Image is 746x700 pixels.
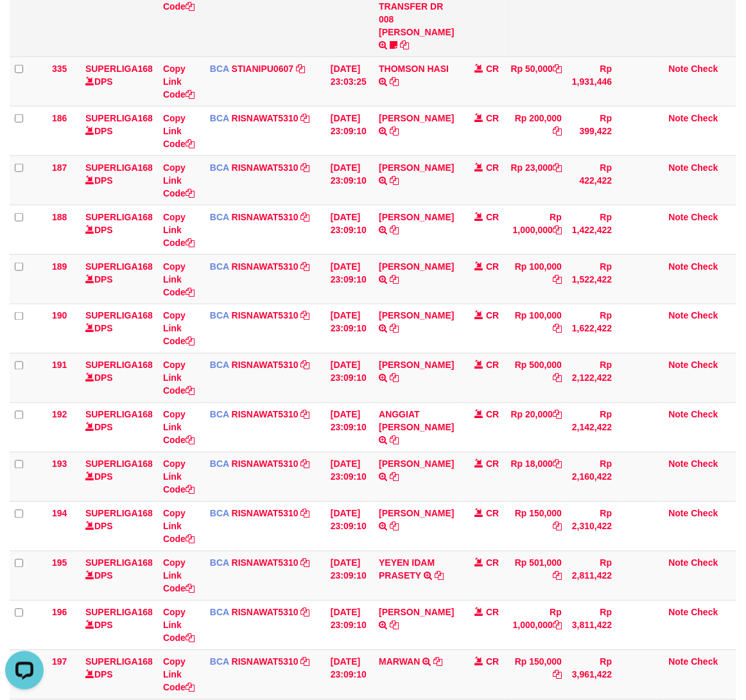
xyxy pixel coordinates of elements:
a: Copy Link Code [163,558,195,594]
span: BCA [210,113,229,123]
a: Note [669,360,689,371]
td: DPS [80,106,158,155]
td: [DATE] 23:09:10 [325,650,374,699]
a: STIANIPU0607 [232,64,293,74]
td: [DATE] 23:09:10 [325,155,374,205]
td: Rp 500,000 [505,353,568,403]
a: Copy Link Code [163,311,195,347]
a: RISNAWAT5310 [232,509,299,519]
a: Check [691,608,718,618]
a: Copy RISNAWAT5310 to clipboard [301,608,310,618]
a: ANGGIAT [PERSON_NAME] [379,410,454,433]
span: CR [486,509,499,519]
a: RISNAWAT5310 [232,608,299,618]
a: Copy YAYAN FAJAR HERMAN to clipboard [390,620,399,631]
td: Rp 1,522,422 [567,254,617,304]
td: DPS [80,403,158,452]
a: RISNAWAT5310 [232,113,299,123]
a: [PERSON_NAME] [379,162,454,173]
a: Copy Rp 50,000 to clipboard [553,64,562,74]
a: RISNAWAT5310 [232,360,299,371]
td: Rp 150,000 [505,502,568,551]
td: Rp 23,000 [505,155,568,205]
span: BCA [210,212,229,222]
td: Rp 2,811,422 [567,551,617,600]
td: DPS [80,155,158,205]
span: BCA [210,608,229,618]
a: Note [669,459,689,469]
a: Copy RISNAWAT5310 to clipboard [301,162,310,173]
span: 194 [52,509,67,519]
a: Copy Rp 1,000,000 to clipboard [553,620,562,631]
td: DPS [80,57,158,106]
span: BCA [210,360,229,371]
a: RISNAWAT5310 [232,459,299,469]
a: YEYEN IDAM PRASETY [379,558,435,581]
td: DPS [80,551,158,600]
td: Rp 2,142,422 [567,403,617,452]
a: Copy RISNAWAT5310 to clipboard [301,657,310,667]
span: BCA [210,410,229,420]
a: SUPERLIGA168 [85,64,153,74]
a: Check [691,410,718,420]
a: Copy EDI SUSILO to clipboard [390,521,399,532]
a: SUPERLIGA168 [85,162,153,173]
a: Check [691,64,718,74]
td: Rp 2,310,422 [567,502,617,551]
a: Copy Rp 23,000 to clipboard [553,162,562,173]
span: BCA [210,558,229,568]
td: Rp 150,000 [505,650,568,699]
a: Copy Link Code [163,608,195,643]
span: BCA [210,261,229,272]
a: SUPERLIGA168 [85,113,153,123]
a: Copy Link Code [163,261,195,297]
a: Copy Link Code [163,162,195,198]
td: [DATE] 23:09:10 [325,502,374,551]
span: CR [486,212,499,222]
a: Copy RATMO SUPINO to clipboard [390,274,399,284]
a: SUPERLIGA168 [85,360,153,371]
td: Rp 3,961,422 [567,650,617,699]
a: Copy SYAHRIL EFENDI to clipboard [390,324,399,334]
a: Copy SELA SUSILAWATI to clipboard [390,126,399,136]
td: Rp 18,000 [505,452,568,502]
span: BCA [210,657,229,667]
a: Copy RISNAWAT5310 to clipboard [301,509,310,519]
button: Open LiveChat chat widget [5,5,44,44]
a: Copy RISNAWAT5310 to clipboard [301,212,310,222]
a: Copy RISNAWAT5310 to clipboard [301,410,310,420]
a: Copy RISNAWAT5310 to clipboard [301,311,310,321]
span: CR [486,608,499,618]
a: Copy ANGGIAT PIER HUTAG to clipboard [390,435,399,446]
a: SUPERLIGA168 [85,212,153,222]
td: [DATE] 23:09:10 [325,551,374,600]
span: 193 [52,459,67,469]
span: 192 [52,410,67,420]
a: Copy PUTRA MANIK to clipboard [390,175,399,186]
a: RISNAWAT5310 [232,558,299,568]
span: CR [486,360,499,371]
td: DPS [80,254,158,304]
a: Copy LILI AHMADI to clipboard [390,225,399,235]
td: DPS [80,304,158,353]
a: Copy Link Code [163,212,195,248]
td: Rp 1,000,000 [505,205,568,254]
a: Copy RISNAWAT5310 to clipboard [301,261,310,272]
td: Rp 1,422,422 [567,205,617,254]
span: BCA [210,64,229,74]
span: 195 [52,558,67,568]
span: BCA [210,162,229,173]
a: Check [691,657,718,667]
a: Note [669,657,689,667]
a: Note [669,509,689,519]
a: SUPERLIGA168 [85,608,153,618]
a: RISNAWAT5310 [232,162,299,173]
span: 196 [52,608,67,618]
a: THOMSON HASI [379,64,449,74]
a: Note [669,212,689,222]
span: 190 [52,311,67,321]
a: Copy RISNAWAT5310 to clipboard [301,113,310,123]
td: Rp 20,000 [505,403,568,452]
a: Check [691,459,718,469]
span: 187 [52,162,67,173]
